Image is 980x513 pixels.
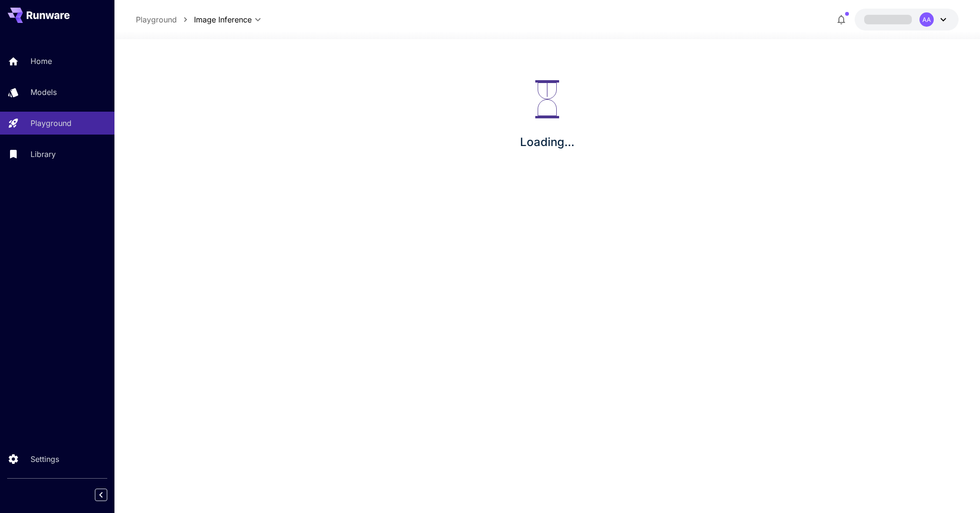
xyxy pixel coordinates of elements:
[136,14,194,25] nav: breadcrumb
[919,12,934,27] div: AA
[31,148,56,160] p: Library
[855,9,959,31] button: AA
[520,134,574,151] p: Loading...
[31,117,71,129] p: Playground
[194,14,252,25] span: Image Inference
[31,453,59,465] p: Settings
[136,14,177,25] a: Playground
[95,489,107,501] button: Collapse sidebar
[31,55,52,67] p: Home
[31,86,57,98] p: Models
[102,486,114,503] div: Collapse sidebar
